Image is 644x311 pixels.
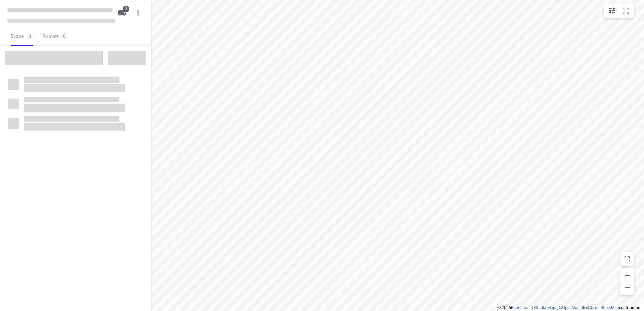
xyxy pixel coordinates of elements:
[562,305,588,310] a: OpenMapTiles
[535,305,557,310] a: Stadia Maps
[591,305,619,310] a: OpenStreetMap
[497,305,641,310] li: © 2025 , © , © © contributors
[605,4,619,18] button: Map settings
[511,305,530,310] a: Routetitan
[604,4,634,18] div: small contained button group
